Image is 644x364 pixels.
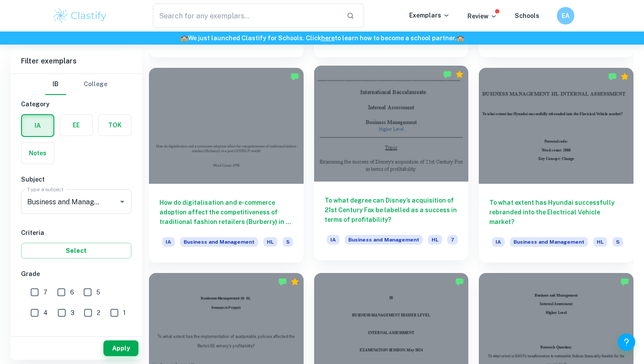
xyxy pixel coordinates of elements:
a: here [321,35,335,42]
p: Review [467,11,497,21]
p: Exemplars [409,10,450,20]
span: 4 [43,308,48,318]
img: Marked [443,70,452,79]
label: Type a subject [27,185,64,193]
span: 🏫 [180,35,188,42]
h6: Grade [21,269,131,279]
span: 🏫 [456,35,464,42]
button: Open [116,196,128,208]
button: IB [45,74,66,95]
span: IA [492,237,505,247]
button: TOK [99,115,131,136]
a: How do digitalisation and e-commerce adoption affect the competitiveness of traditional fashion r... [149,68,304,262]
h6: Filter exemplars [11,49,142,73]
button: IA [22,115,53,136]
span: IA [327,235,340,245]
span: HL [593,237,607,247]
h6: EA [561,11,571,21]
h6: We just launched Clastify for Schools. Click to learn how to become a school partner. [2,33,642,43]
h6: Category [21,99,131,109]
a: To what degree can Disney’s acquisition of 21st Century Fox be labelled as a success in terms of ... [314,68,469,262]
h6: Criteria [21,228,131,238]
h6: Level [21,332,131,342]
span: Business and Management [345,235,423,245]
span: 3 [71,308,74,318]
span: 1 [123,308,126,318]
a: To what extent has Hyundai successfully rebranded into the Electrical Vehicle market?IABusiness a... [479,68,633,262]
span: 5 [283,237,293,247]
button: EA [557,7,574,24]
span: HL [263,237,277,247]
span: 7 [43,287,47,297]
h6: To what extent has Hyundai successfully rebranded into the Electrical Vehicle market? [489,198,623,227]
button: EE [60,115,92,136]
button: Help and Feedback [618,333,635,351]
span: IA [162,237,175,247]
img: Marked [608,72,617,81]
span: 7 [447,235,458,245]
span: Business and Management [180,237,258,247]
input: Search for any exemplars... [153,3,340,28]
span: 5 [612,237,623,247]
img: Clastify logo [52,7,108,24]
h6: To what degree can Disney’s acquisition of 21st Century Fox be labelled as a success in terms of ... [325,196,458,224]
div: Premium [620,72,629,81]
button: Select [21,243,131,259]
div: Premium [290,277,299,286]
span: 2 [97,308,100,318]
img: Marked [278,277,287,286]
img: Marked [455,277,464,286]
span: 6 [70,287,74,297]
div: Filter type choice [45,74,107,95]
h6: Subject [21,175,131,184]
span: Business and Management [510,237,588,247]
div: Premium [455,70,464,79]
img: Marked [620,277,629,286]
button: College [84,74,107,95]
button: Apply [103,340,138,356]
span: 5 [96,287,100,297]
button: Notes [21,143,54,164]
a: Schools [515,12,539,19]
span: HL [428,235,442,245]
img: Marked [290,72,299,81]
h6: How do digitalisation and e-commerce adoption affect the competitiveness of traditional fashion r... [159,198,293,227]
